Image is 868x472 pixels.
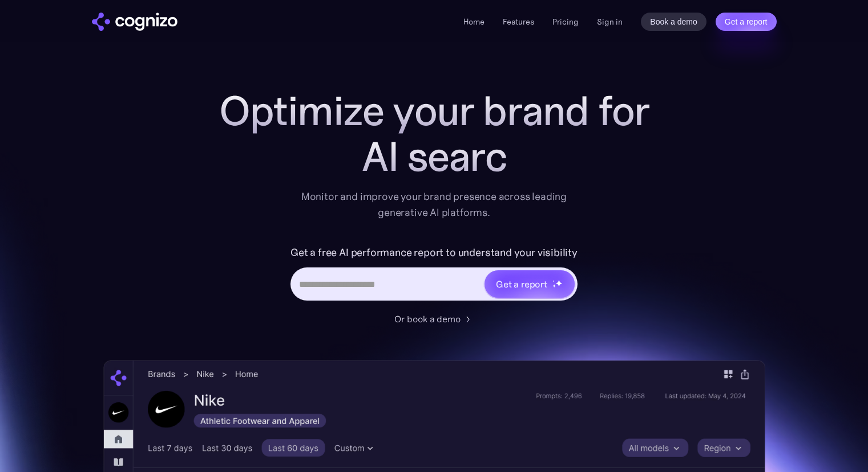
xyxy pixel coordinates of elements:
[555,279,563,287] img: star
[716,13,777,31] a: Get a report
[92,13,177,31] a: home
[394,312,474,326] a: Or book a demo
[552,280,554,282] img: star
[92,13,177,31] img: cognizo logo
[294,189,575,221] div: Monitor and improve your brand presence across leading generative AI platforms.
[503,17,534,27] a: Features
[206,134,663,179] div: AI searc
[290,243,578,262] label: Get a free AI performance report to understand your visibility
[552,284,556,288] img: star
[463,17,485,27] a: Home
[206,88,663,134] h1: Optimize your brand for
[394,312,461,326] div: Or book a demo
[552,17,579,27] a: Pricing
[496,277,547,291] div: Get a report
[641,13,706,31] a: Book a demo
[597,15,623,29] a: Sign in
[483,269,576,299] a: Get a reportstarstarstar
[290,243,578,306] form: Hero URL Input Form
